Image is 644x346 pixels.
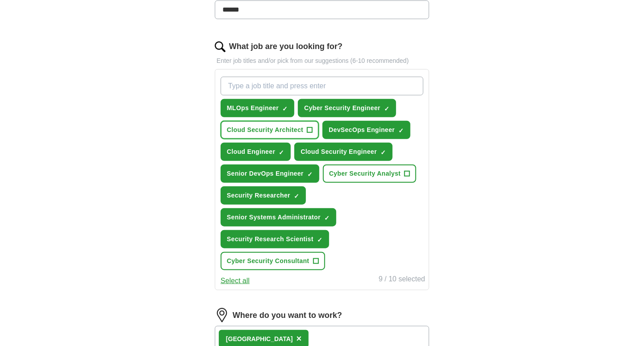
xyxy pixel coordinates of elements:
label: What job are you looking for? [229,41,343,53]
button: Cyber Security Analyst [323,165,416,183]
button: Senior DevOps Engineer✓ [221,165,319,183]
p: Enter job titles and/or pick from our suggestions (6-10 recommended) [215,56,429,66]
button: Security Researcher✓ [221,186,306,205]
span: Security Researcher [227,191,290,200]
button: DevSecOps Engineer✓ [322,121,410,139]
span: ✓ [324,214,330,222]
span: ✓ [398,127,404,134]
span: Cloud Security Engineer [301,147,377,157]
span: ✓ [294,193,299,200]
span: ✓ [384,105,389,112]
button: × [297,332,302,346]
div: [GEOGRAPHIC_DATA] [226,334,293,344]
input: Type a job title and press enter [221,77,423,95]
span: ✓ [282,105,288,112]
button: Cyber Security Engineer✓ [298,99,396,117]
span: Cyber Security Analyst [329,169,401,178]
span: Security Research Scientist [227,235,314,244]
img: location.png [215,308,229,322]
span: Cyber Security Engineer [304,103,381,113]
button: Cloud Security Architect [221,121,319,139]
label: Where do you want to work? [233,309,342,321]
span: MLOps Engineer [227,103,279,113]
button: Cyber Security Consultant [221,252,325,270]
span: ✓ [381,149,386,156]
span: ✓ [279,149,284,156]
span: ✓ [307,171,313,178]
span: Senior Systems Administrator [227,213,321,222]
div: 9 / 10 selected [379,274,425,286]
img: search.png [215,41,226,52]
button: MLOps Engineer✓ [221,99,294,117]
span: × [297,334,302,343]
button: Security Research Scientist✓ [221,230,329,248]
span: Cloud Engineer [227,147,275,157]
button: Select all [221,276,250,286]
span: Senior DevOps Engineer [227,169,304,178]
span: Cloud Security Architect [227,125,303,135]
button: Cloud Engineer✓ [221,143,291,161]
button: Cloud Security Engineer✓ [294,143,393,161]
span: Cyber Security Consultant [227,256,309,266]
span: ✓ [317,236,322,243]
button: Senior Systems Administrator✓ [221,208,336,227]
span: DevSecOps Engineer [329,125,395,135]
